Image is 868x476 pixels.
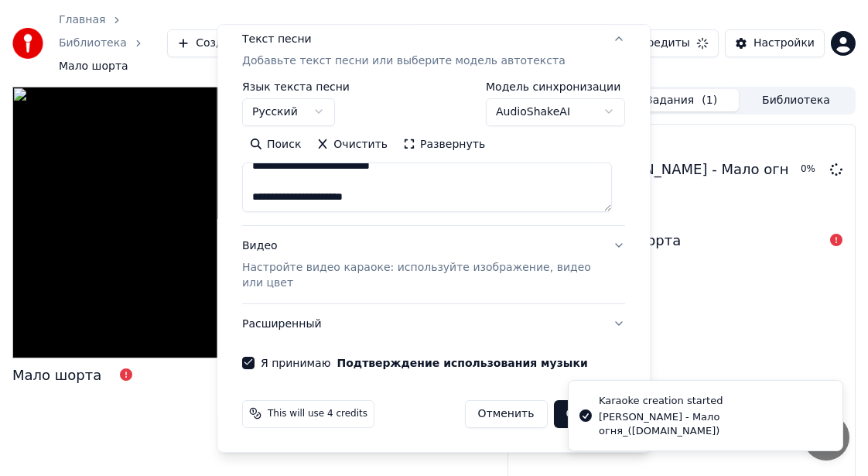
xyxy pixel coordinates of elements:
button: Расширенный [243,304,626,344]
button: ВидеоНастройте видео караоке: используйте изображение, видео или цвет [243,226,626,303]
label: Модель синхронизации [487,81,626,92]
button: Развернуть [396,132,494,157]
label: Язык текста песни [243,81,350,92]
button: Поиск [243,132,309,157]
div: Видео [243,238,601,291]
button: Я принимаю [337,358,588,368]
span: This will use 4 credits [268,408,368,420]
button: Очистить [309,132,396,157]
button: Отменить [465,400,548,428]
div: Текст песниДобавьте текст песни или выберите модель автотекста [243,81,626,225]
div: Текст песни [243,32,313,47]
p: Добавьте текст песни или выберите модель автотекста [243,53,566,69]
p: Настройте видео караоке: используйте изображение, видео или цвет [243,260,601,291]
button: Текст песниДобавьте текст песни или выберите модель автотекста [243,19,626,81]
button: Создать [554,400,625,428]
label: Я принимаю [261,358,589,368]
